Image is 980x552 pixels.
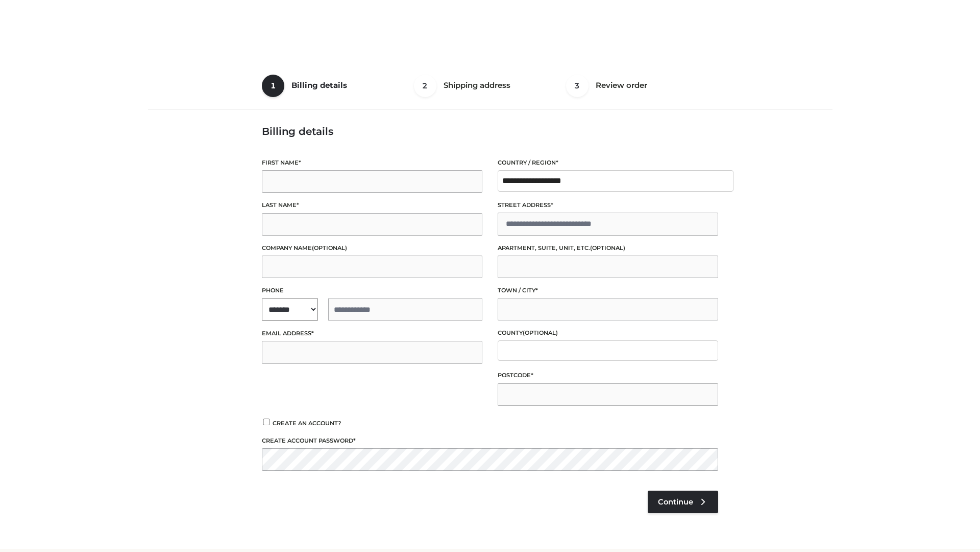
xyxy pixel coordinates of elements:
span: Billing details [291,80,347,90]
label: Postcode [498,371,718,380]
h3: Billing details [262,125,718,137]
span: Create an account? [273,420,341,427]
label: Country / Region [498,158,718,168]
span: Continue [658,497,693,507]
label: Email address [262,329,482,338]
label: Street address [498,200,718,210]
span: 1 [262,75,284,97]
span: Review order [596,80,647,90]
label: Create account password [262,436,718,446]
span: (optional) [312,244,347,251]
label: Last name [262,200,482,210]
span: (optional) [523,329,558,336]
span: 3 [566,75,589,97]
input: Create an account? [262,419,271,425]
label: Phone [262,286,482,295]
label: County [498,328,718,338]
span: Shipping address [444,80,510,90]
a: Continue [648,491,718,513]
span: (optional) [590,244,625,251]
label: Apartment, suite, unit, etc. [498,243,718,253]
label: First name [262,158,482,168]
label: Town / City [498,286,718,295]
label: Company name [262,243,482,253]
span: 2 [414,75,436,97]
